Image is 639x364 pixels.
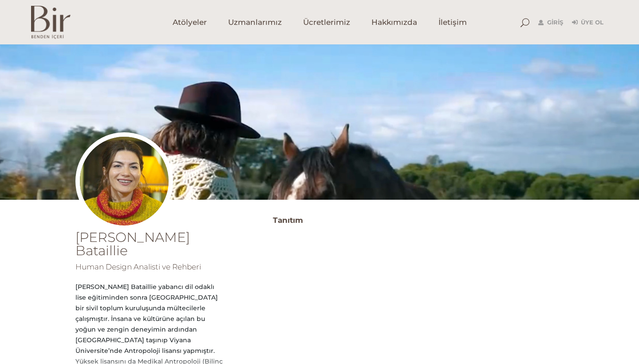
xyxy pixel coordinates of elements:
[75,231,224,257] h1: [PERSON_NAME] Bataillie
[228,17,282,28] span: Uzmanlarımız
[303,17,350,28] span: Ücretlerimiz
[75,132,173,230] img: elvinprofilfoto-300x300.jpg
[572,17,603,28] a: Üye Ol
[273,213,564,227] h3: Tanıtım
[75,262,201,271] span: Human Design Analisti ve Rehberi
[438,17,467,28] span: İletişim
[538,17,563,28] a: Giriş
[173,17,207,28] span: Atölyeler
[371,17,417,28] span: Hakkımızda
